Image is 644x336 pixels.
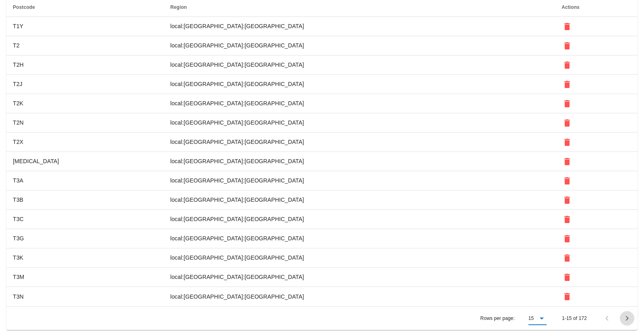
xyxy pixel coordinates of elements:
[164,36,555,55] td: local:[GEOGRAPHIC_DATA]:[GEOGRAPHIC_DATA]
[6,171,164,191] td: T3A
[528,315,534,322] div: 15
[480,307,547,330] div: Rows per page:
[164,268,555,287] td: local:[GEOGRAPHIC_DATA]:[GEOGRAPHIC_DATA]
[164,287,555,306] td: local:[GEOGRAPHIC_DATA]:[GEOGRAPHIC_DATA]
[164,133,555,152] td: local:[GEOGRAPHIC_DATA]:[GEOGRAPHIC_DATA]
[164,55,555,75] td: local:[GEOGRAPHIC_DATA]:[GEOGRAPHIC_DATA]
[6,94,164,113] td: T2K
[6,75,164,94] td: T2J
[164,75,555,94] td: local:[GEOGRAPHIC_DATA]:[GEOGRAPHIC_DATA]
[6,152,164,171] td: [MEDICAL_DATA]
[6,229,164,248] td: T3G
[164,17,555,36] td: local:[GEOGRAPHIC_DATA]:[GEOGRAPHIC_DATA]
[6,133,164,152] td: T2X
[562,315,587,322] div: 1-15 of 172
[164,191,555,210] td: local:[GEOGRAPHIC_DATA]:[GEOGRAPHIC_DATA]
[164,229,555,248] td: local:[GEOGRAPHIC_DATA]:[GEOGRAPHIC_DATA]
[164,94,555,113] td: local:[GEOGRAPHIC_DATA]:[GEOGRAPHIC_DATA]
[6,268,164,287] td: T3M
[620,311,634,326] button: Next page
[6,287,164,306] td: T3N
[164,171,555,191] td: local:[GEOGRAPHIC_DATA]:[GEOGRAPHIC_DATA]
[6,210,164,229] td: T3C
[6,17,164,36] td: T1Y
[164,152,555,171] td: local:[GEOGRAPHIC_DATA]:[GEOGRAPHIC_DATA]
[6,113,164,133] td: T2N
[6,55,164,75] td: T2H
[6,191,164,210] td: T3B
[170,4,187,10] span: Region
[164,248,555,268] td: local:[GEOGRAPHIC_DATA]:[GEOGRAPHIC_DATA]
[6,36,164,55] td: T2
[561,4,580,10] span: Actions
[13,4,35,10] span: Postcode
[528,312,547,325] div: 15Rows per page:
[164,113,555,133] td: local:[GEOGRAPHIC_DATA]:[GEOGRAPHIC_DATA]
[6,248,164,268] td: T3K
[164,210,555,229] td: local:[GEOGRAPHIC_DATA]:[GEOGRAPHIC_DATA]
